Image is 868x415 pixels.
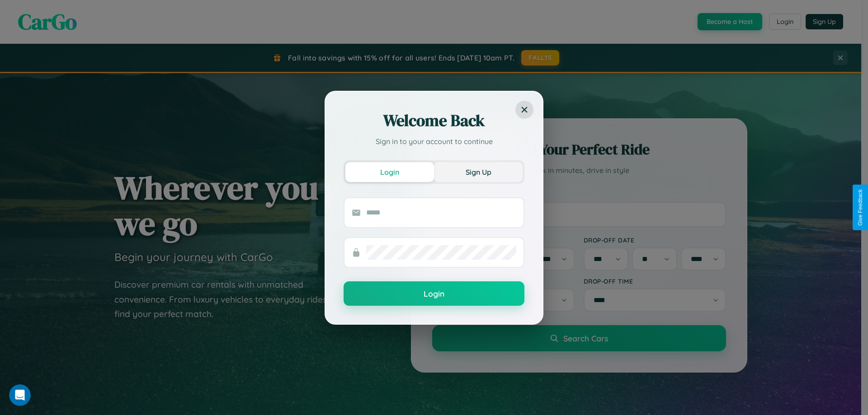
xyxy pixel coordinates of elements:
[344,281,524,306] button: Login
[344,136,524,147] p: Sign in to your account to continue
[434,162,523,182] button: Sign Up
[857,189,863,226] div: Give Feedback
[345,162,434,182] button: Login
[9,384,31,406] iframe: Intercom live chat
[344,110,524,131] h2: Welcome Back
